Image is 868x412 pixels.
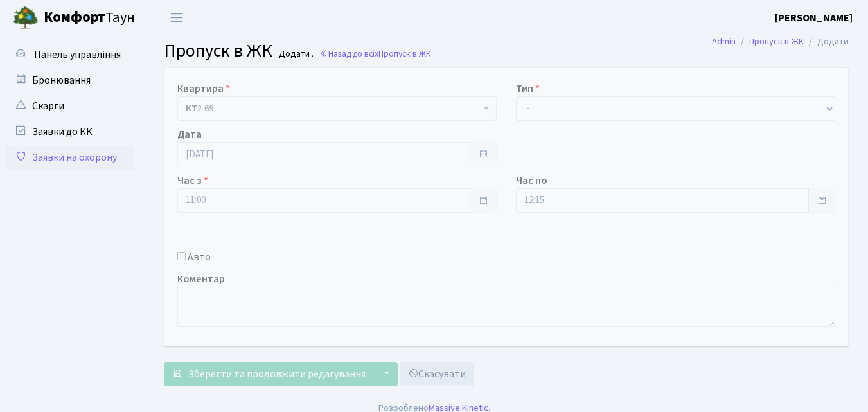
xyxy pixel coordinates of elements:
a: Назад до всіхПропуск в ЖК [319,48,431,60]
a: Admin [712,35,736,48]
a: [PERSON_NAME] [775,10,853,26]
a: Бронювання [6,67,135,93]
label: Коментар [177,271,225,287]
button: Зберегти та продовжити редагування [164,362,374,386]
button: Переключити навігацію [161,7,193,28]
a: Пропуск в ЖК [749,35,804,48]
li: Додати [804,35,849,49]
span: <b>КТ</b>&nbsp;&nbsp;&nbsp;&nbsp;2-69 [177,96,497,121]
small: Додати . [276,49,314,60]
a: Панель управління [6,42,135,67]
label: Час по [516,173,547,188]
label: Час з [177,173,208,188]
span: Пропуск в ЖК [164,38,272,64]
a: Заявки до КК [6,119,135,145]
a: Заявки на охорону [6,145,135,170]
label: Тип [516,81,540,96]
a: Скасувати [400,362,474,386]
span: <b>КТ</b>&nbsp;&nbsp;&nbsp;&nbsp;2-69 [186,102,481,115]
b: КТ [186,102,197,115]
nav: breadcrumb [693,28,868,55]
label: Авто [188,249,211,265]
b: [PERSON_NAME] [775,11,853,25]
label: Квартира [177,81,230,96]
a: Скарги [6,93,135,119]
span: Панель управління [34,48,121,62]
img: logo.png [13,5,39,31]
span: Таун [44,7,135,29]
b: Комфорт [44,7,105,28]
span: Пропуск в ЖК [378,48,431,60]
label: Дата [177,127,202,142]
span: Зберегти та продовжити редагування [188,367,366,381]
